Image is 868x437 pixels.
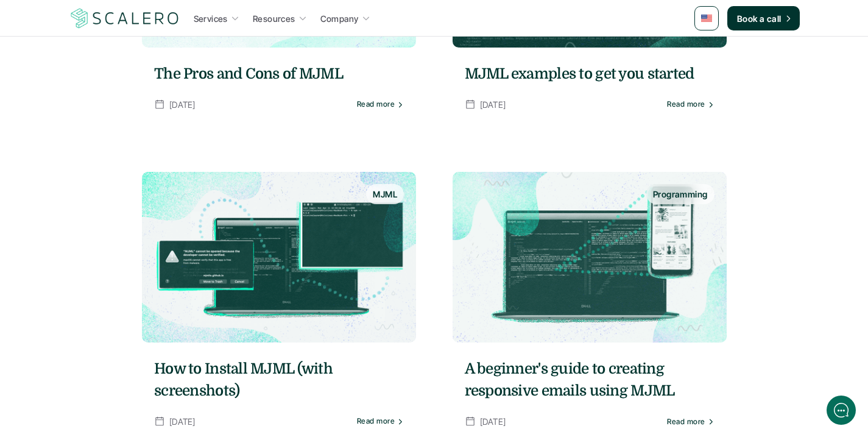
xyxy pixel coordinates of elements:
img: Scalero company logotype [69,7,181,30]
a: Programming [453,172,727,343]
p: [DATE] [169,97,196,112]
p: MJML [373,188,397,201]
iframe: gist-messenger-bubble-iframe [827,396,856,425]
a: MJML [142,172,416,343]
a: Book a call [727,6,800,30]
span: New conversation [79,169,146,179]
p: Services [194,12,228,25]
a: MJML examples to get you started [465,63,715,85]
p: Read more [667,417,705,426]
p: [DATE] [169,414,196,429]
a: Read more [356,417,403,426]
p: Book a call [737,12,782,25]
a: A beginner's guide to creating responsive emails using MJML [465,358,715,402]
p: Company [320,12,359,25]
p: Read more [667,100,705,108]
p: Programming [653,188,708,201]
p: Read more [356,417,394,426]
a: How to Install MJML (with screenshots) [154,358,404,402]
a: Scalero company logotype [69,7,181,29]
p: Resources [253,12,295,25]
h1: Hi! Welcome to [GEOGRAPHIC_DATA]. [18,59,225,79]
span: We run on Gist [102,358,154,366]
a: Read more [667,417,714,426]
a: Read more [356,100,403,108]
p: Read more [356,100,394,108]
a: Read more [667,100,714,108]
button: New conversation [19,162,225,186]
p: [DATE] [480,414,506,429]
a: The Pros and Cons of MJML [154,63,404,85]
h2: Let us know if we can help with lifecycle marketing. [18,81,225,140]
p: [DATE] [480,97,506,112]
